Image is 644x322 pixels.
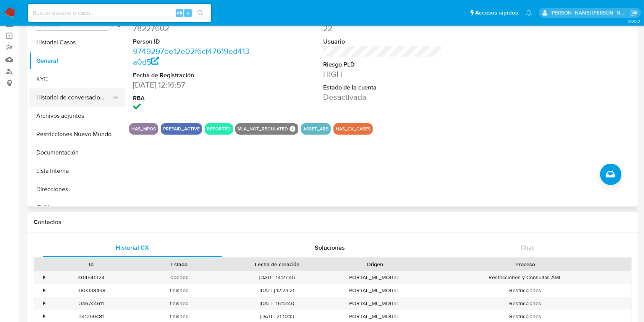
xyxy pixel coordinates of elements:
span: Chat [521,243,534,252]
dd: Desactivada [323,92,442,102]
span: Accesos rápidos [475,9,518,17]
dt: RBA [133,94,252,102]
div: Restricciones y Consultas AML [419,271,631,284]
dt: Usuario [323,37,442,46]
button: Historial Casos [29,33,125,52]
div: • [43,287,45,294]
span: s [187,9,189,16]
dd: 22 [323,23,442,34]
div: Origen [336,260,414,268]
span: 3.160.0 [628,18,640,24]
div: PORTAL_ML_MOBILE [331,297,419,310]
div: [DATE] 16:13:40 [223,297,331,310]
a: Notificaciones [526,10,532,16]
dt: Riesgo PLD [323,60,442,69]
div: Id [53,260,130,268]
div: PORTAL_ML_MOBILE [331,271,419,284]
div: • [43,274,45,281]
button: Lista Interna [29,162,125,180]
button: Archivos adjuntos [29,107,125,125]
button: Direcciones [29,180,125,198]
dt: Fecha de Registración [133,71,252,80]
dt: Estado de la cuenta [323,83,442,92]
dt: Person ID [133,37,252,46]
span: Soluciones [315,243,345,252]
div: [DATE] 14:27:45 [223,271,331,284]
div: finished [136,284,224,297]
div: • [43,313,45,320]
div: Proceso [424,260,626,268]
dd: [DATE] 12:16:57 [133,80,252,90]
div: 380338498 [47,284,136,297]
input: Buscar usuario o caso... [28,8,211,18]
a: 9749297ee12e02f6cf47619ed413a0d5 [133,46,249,67]
span: Historial CX [116,243,149,252]
button: KYC [29,70,125,88]
h1: Contactos [34,218,632,226]
button: search-icon [193,8,208,18]
div: Fecha de creación [229,260,325,268]
button: CVU [29,198,125,217]
span: Alt [176,9,183,16]
button: Documentación [29,143,125,162]
div: Restricciones [419,297,631,310]
div: finished [136,297,224,310]
div: Estado [141,260,218,268]
div: 404541324 [47,271,136,284]
div: opened [136,271,224,284]
div: • [43,300,45,307]
dd: HIGH [323,69,442,80]
button: Restricciones Nuevo Mundo [29,125,125,143]
dd: 78227602 [133,23,252,34]
button: Historial de conversaciones [29,88,119,107]
button: General [29,52,125,70]
div: PORTAL_ML_MOBILE [331,284,419,297]
div: Restricciones [419,284,631,297]
div: 346744611 [47,297,136,310]
div: [DATE] 12:29:21 [223,284,331,297]
p: lucia.neglia@mercadolibre.com [551,9,628,16]
a: Salir [630,9,638,17]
